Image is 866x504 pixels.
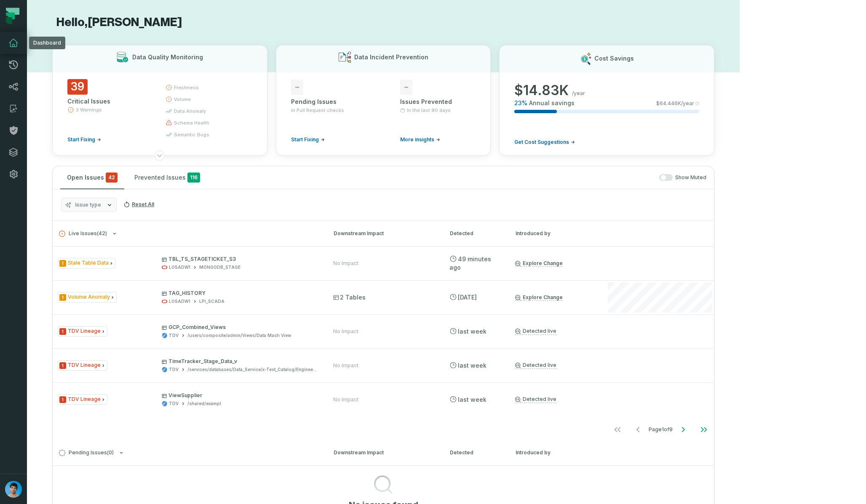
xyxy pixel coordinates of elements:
[458,396,486,403] relative-time: Sep 29, 2025, 9:02 AM GMT+2
[53,421,714,438] nav: pagination
[514,99,527,107] span: 23 %
[673,421,693,438] button: Go to next page
[59,328,66,335] span: Severity
[529,99,575,107] span: Annual savings
[169,298,190,305] div: LOSADW1
[132,53,203,61] h3: Data Quality Monitoring
[162,324,318,331] p: GCP_Combined_Views
[169,366,179,373] div: TDV
[516,449,591,456] div: Introduced by
[58,292,117,302] span: Issue Type
[162,358,318,365] p: TimeTracker_Stage_Data_v
[400,136,440,143] a: More insights
[67,136,101,143] a: Start Fixing
[333,328,358,335] div: No Impact
[76,106,102,113] span: 3 Warnings
[333,260,358,267] div: No Impact
[174,119,209,126] span: schema health
[53,246,714,440] div: Live Issues(42)
[334,449,435,456] div: Downstream Impact
[407,107,451,114] span: In the last 90 days
[450,449,500,456] div: Detected
[174,84,199,91] span: freshness
[59,231,318,237] button: Live Issues(42)
[58,258,115,268] span: Issue Type
[594,54,634,63] h3: Cost Savings
[291,107,344,114] span: in Pull Request checks
[174,108,206,114] span: data anomaly
[61,198,117,212] button: Issue type
[67,97,150,106] div: Critical Issues
[59,450,114,456] span: Pending Issues ( 0 )
[29,37,65,49] div: Dashboard
[52,15,714,30] h1: Hello, [PERSON_NAME]
[515,396,556,403] a: Detected live
[276,45,491,156] button: Data Incident Prevention-Pending Issuesin Pull Request checksStart Fixing-Issues PreventedIn the ...
[516,230,591,237] div: Introduced by
[199,298,225,305] div: LPI_SCADA
[187,366,318,373] div: /services/databases/Data_Service/x-Test_Catalog/Engineering_Data
[187,401,221,407] div: /shared/exampl
[162,392,318,399] p: ViewSupplier
[60,166,124,189] button: Open Issues
[58,394,107,405] span: Issue Type
[458,294,477,301] relative-time: Oct 3, 2025, 5:34 PM GMT+2
[499,45,714,156] button: Cost Savings$14.83K/year23%Annual savings$64.446K/yearGet Cost Suggestions
[572,90,585,97] span: /year
[291,136,325,143] a: Start Fixing
[106,172,118,183] span: critical issues and errors combined
[187,332,291,339] div: /users/composite/admin/Views/Data Mash View
[169,332,179,339] div: TDV
[400,136,434,143] span: More insights
[162,256,318,263] p: TBL_TS_STAGETICKET_S3
[515,362,556,369] a: Detected live
[333,396,358,403] div: No Impact
[334,230,435,237] div: Downstream Impact
[628,421,648,438] button: Go to previous page
[174,131,209,138] span: semantic bugs
[607,421,714,438] ul: Page 1 of 9
[291,80,303,95] span: -
[333,293,366,302] span: 2 Tables
[169,401,179,407] div: TDV
[514,139,575,146] a: Get Cost Suggestions
[5,481,22,498] img: avatar of Omri Ildis
[515,328,556,335] a: Detected live
[400,80,412,95] span: -
[458,328,486,335] relative-time: Sep 29, 2025, 9:02 AM GMT+2
[67,136,95,143] span: Start Fixing
[169,264,190,271] div: LOSADW1
[58,326,107,337] span: Issue Type
[694,421,714,438] button: Go to last page
[120,198,158,211] button: Reset All
[515,294,563,301] a: Explore Change
[59,231,107,237] span: Live Issues ( 42 )
[514,82,569,99] span: $ 14.83K
[450,230,500,237] div: Detected
[656,100,694,107] span: $ 64.446K /year
[59,362,66,369] span: Severity
[162,290,318,297] p: TAG_HISTORY
[333,362,358,369] div: No Impact
[187,172,200,183] span: 116
[291,136,319,143] span: Start Fixing
[515,260,563,267] a: Explore Change
[75,202,101,208] span: Issue type
[174,96,191,103] span: volume
[58,360,107,371] span: Issue Type
[458,362,486,369] relative-time: Sep 29, 2025, 9:02 AM GMT+2
[52,45,267,156] button: Data Quality Monitoring39Critical Issues3 WarningsStart Fixingfreshnessvolumedata anomalyschema h...
[354,53,428,61] h3: Data Incident Prevention
[59,396,66,403] span: Severity
[514,139,569,146] span: Get Cost Suggestions
[291,98,366,106] div: Pending Issues
[128,166,207,189] button: Prevented Issues
[59,294,66,301] span: Severity
[400,98,476,106] div: Issues Prevented
[607,421,628,438] button: Go to first page
[199,264,241,271] div: MONGODB_STAGE
[210,174,706,181] div: Show Muted
[67,79,88,95] span: 39
[449,255,491,271] relative-time: Oct 7, 2025, 4:34 PM GMT+2
[59,450,318,456] button: Pending Issues(0)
